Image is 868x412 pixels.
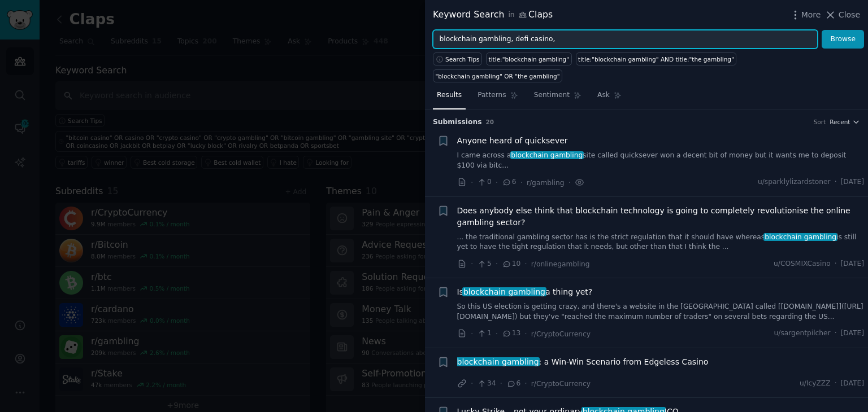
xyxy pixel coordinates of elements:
span: 6 [502,177,516,187]
span: · [496,328,498,340]
a: ... the traditional gambling sector has is the strict regulation that it should have whereasblock... [457,233,865,252]
span: · [496,258,498,270]
span: 34 [477,379,496,389]
span: · [524,378,527,389]
span: More [801,9,821,21]
span: u/IcyZZZ [800,379,831,389]
span: · [835,177,837,187]
a: Sentiment [530,86,585,109]
a: Does anybody else think that blockchain technology is going to completely revolutionise the onlin... [457,205,865,229]
span: · [835,328,837,339]
span: Search Tips [445,55,480,63]
span: blockchain gambling [462,287,546,296]
span: Is a thing yet? [457,286,593,298]
button: Close [824,9,860,21]
a: I came across ablockchain gamblingsite called quicksever won a decent bit of money but it wants m... [457,151,865,170]
span: 10 [502,259,520,269]
span: 1 [477,328,491,339]
a: Patterns [474,86,522,109]
button: Browse [822,30,864,49]
span: u/sparklylizardstoner [758,177,831,187]
a: "blockchain gambling" OR "the gambling" [433,69,562,82]
span: 20 [486,119,494,125]
span: 0 [477,177,491,187]
span: u/COSMIXCasino [774,259,831,269]
span: r/onlinegambling [531,260,590,268]
a: title:"blockchain gambling" AND title:"the gambling" [576,52,737,65]
button: Search Tips [433,52,482,65]
div: "blockchain gambling" OR "the gambling" [436,72,560,80]
a: Results [433,86,466,109]
span: [DATE] [841,379,864,389]
span: Close [839,9,860,21]
span: · [835,379,837,389]
div: title:"blockchain gambling" [489,55,570,63]
span: Submission s [433,117,482,128]
span: : a Win-Win Scenario from Edgeless Casino [457,356,709,368]
span: · [471,328,473,340]
div: title:"blockchain gambling" AND title:"the gambling" [578,55,734,63]
span: · [524,258,527,270]
span: [DATE] [841,328,864,339]
span: 6 [506,379,520,389]
span: blockchain gambling [456,357,540,366]
span: Results [437,90,462,100]
span: [DATE] [841,259,864,269]
span: in [508,10,514,20]
span: Sentiment [534,90,570,100]
span: · [568,177,570,189]
span: · [524,328,527,340]
span: 5 [477,259,491,269]
span: · [471,378,473,389]
span: blockchain gambling [763,233,837,241]
span: blockchain gambling [510,151,584,159]
span: Patterns [478,90,506,100]
a: Isblockchain gamblinga thing yet? [457,286,593,298]
span: Ask [597,90,610,100]
span: r/CryptoCurrency [531,380,591,388]
a: Ask [593,86,626,109]
span: · [835,259,837,269]
a: So this US election is getting crazy, and there's a website in the [GEOGRAPHIC_DATA] called [[DOM... [457,302,865,322]
div: Sort [814,118,826,126]
span: r/gambling [527,179,565,187]
span: · [500,378,502,389]
input: Try a keyword related to your business [433,30,818,49]
div: Keyword Search Claps [433,8,553,22]
span: [DATE] [841,177,864,187]
span: · [471,258,473,270]
a: Anyone heard of quicksever [457,135,568,147]
a: blockchain gambling: a Win-Win Scenario from Edgeless Casino [457,356,709,368]
a: title:"blockchain gambling" [486,52,572,65]
span: 13 [502,328,520,339]
span: Recent [830,118,850,126]
span: · [520,177,523,189]
span: · [471,177,473,189]
span: u/sargentpilcher [774,328,831,339]
button: Recent [830,118,860,126]
span: r/CryptoCurrency [531,330,591,338]
span: · [496,177,498,189]
button: More [789,9,821,21]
